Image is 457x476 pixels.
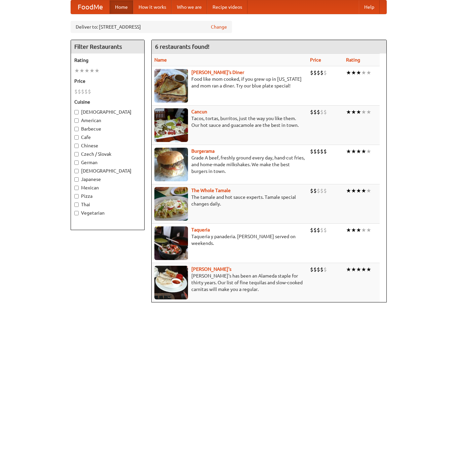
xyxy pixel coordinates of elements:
[84,88,88,95] li: $
[320,148,323,155] li: $
[191,148,215,154] a: Burgerama
[191,70,244,75] a: [PERSON_NAME]'s Diner
[313,69,317,76] li: $
[323,148,327,155] li: $
[74,177,79,182] input: Japanese
[71,21,232,33] div: Deliver to: [STREET_ADDRESS]
[346,266,351,273] li: ★
[313,187,317,194] li: $
[310,148,313,155] li: $
[154,108,188,142] img: cancun.jpg
[74,118,79,123] input: American
[74,211,79,215] input: Vegetarian
[346,226,351,234] li: ★
[310,57,321,63] a: Price
[356,108,361,116] li: ★
[74,67,79,74] li: ★
[356,266,361,273] li: ★
[323,69,327,76] li: $
[346,108,351,116] li: ★
[320,226,323,234] li: $
[154,266,188,299] img: pedros.jpg
[323,226,327,234] li: $
[317,226,320,234] li: $
[84,67,89,74] li: ★
[366,108,371,116] li: ★
[191,188,231,193] a: The Whole Tamale
[351,108,356,116] li: ★
[74,168,141,174] label: [DEMOGRAPHIC_DATA]
[89,67,94,74] li: ★
[74,88,78,95] li: $
[154,226,188,260] img: taqueria.jpg
[366,226,371,234] li: ★
[361,148,366,155] li: ★
[310,226,313,234] li: $
[74,142,141,149] label: Chinese
[74,57,141,64] h5: Rating
[346,187,351,194] li: ★
[71,0,110,14] a: FoodMe
[320,69,323,76] li: $
[74,159,141,166] label: German
[81,88,84,95] li: $
[351,226,356,234] li: ★
[172,0,207,14] a: Who we are
[133,0,172,14] a: How it works
[323,187,327,194] li: $
[317,148,320,155] li: $
[207,0,247,14] a: Recipe videos
[78,88,81,95] li: $
[74,152,79,156] input: Czech / Slovak
[323,266,327,273] li: $
[154,154,305,175] p: Grade A beef, freshly ground every day, hand-cut fries, and home-made milkshakes. We make the bes...
[154,69,188,103] img: sallys.jpg
[74,110,79,114] input: [DEMOGRAPHIC_DATA]
[74,210,141,216] label: Vegetarian
[313,266,317,273] li: $
[361,187,366,194] li: ★
[361,108,366,116] li: ★
[361,226,366,234] li: ★
[320,266,323,273] li: $
[154,233,305,247] p: Taqueria y panaderia. [PERSON_NAME] served on weekends.
[191,266,231,272] a: [PERSON_NAME]'s
[154,148,188,181] img: burgerama.jpg
[366,187,371,194] li: ★
[74,78,141,84] h5: Price
[154,194,305,207] p: The tamale and hot sauce experts. Tamale special changes daily.
[313,226,317,234] li: $
[74,176,141,183] label: Japanese
[154,57,167,63] a: Name
[310,266,313,273] li: $
[74,194,79,198] input: Pizza
[356,69,361,76] li: ★
[74,193,141,199] label: Pizza
[191,109,207,114] a: Cancun
[356,226,361,234] li: ★
[74,203,79,207] input: Thai
[74,144,79,148] input: Chinese
[317,187,320,194] li: $
[74,127,79,131] input: Barbecue
[320,108,323,116] li: $
[317,108,320,116] li: $
[359,0,380,14] a: Help
[351,266,356,273] li: ★
[94,67,100,74] li: ★
[74,151,141,157] label: Czech / Slovak
[110,0,133,14] a: Home
[191,227,210,232] a: Taqueria
[74,125,141,132] label: Barbecue
[366,266,371,273] li: ★
[74,117,141,124] label: American
[310,69,313,76] li: $
[366,148,371,155] li: ★
[361,266,366,273] li: ★
[317,69,320,76] li: $
[79,67,84,74] li: ★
